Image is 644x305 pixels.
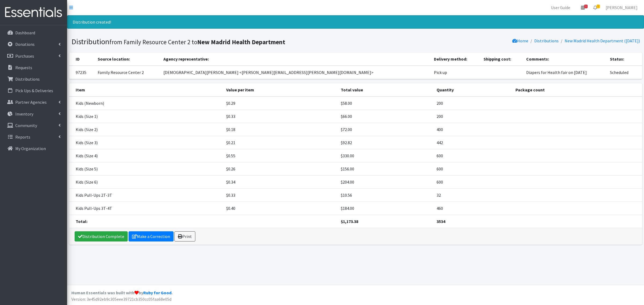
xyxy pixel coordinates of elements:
td: 200 [433,96,512,110]
td: $184.00 [338,202,433,215]
strong: Total: [76,219,87,224]
td: $72.00 [338,123,433,136]
span: 1 [597,5,600,8]
td: $0.40 [223,202,338,215]
th: Agency representative: [160,53,431,66]
a: Community [2,120,65,131]
th: Shipping cost: [480,53,523,66]
th: Value per item [223,83,338,96]
strong: Human Essentials was built with by . [71,290,173,295]
td: Scheduled [607,66,642,79]
a: Partner Agencies [2,97,65,107]
a: Ruby for Good [143,290,171,295]
a: New Madrid Health Department ([DATE]) [565,38,640,43]
td: Diapers for Health fair on [DATE] [523,66,607,79]
a: User Guide [547,2,575,13]
h1: Distribution [71,37,354,46]
td: $0.29 [223,96,338,110]
td: $0.26 [223,162,338,175]
th: Item [69,83,223,96]
td: $0.34 [223,175,338,188]
td: 600 [433,149,512,162]
td: $156.00 [338,162,433,175]
a: Print [174,231,195,241]
a: Donations [2,39,65,50]
td: $58.00 [338,96,433,110]
a: Dashboard [2,27,65,38]
td: 97235 [69,66,95,79]
td: $0.21 [223,136,338,149]
td: Kids (Size 2) [69,123,223,136]
td: $330.00 [338,149,433,162]
th: Package count [512,83,642,96]
span: Version: 3e45d92eb9c305eee39721cb350cc05faa68e05d [71,296,171,302]
p: Donations [15,42,35,47]
a: Pick Ups & Deliveries [2,85,65,96]
td: $10.56 [338,188,433,202]
td: $0.33 [223,110,338,123]
th: Total value [338,83,433,96]
td: $0.18 [223,123,338,136]
p: Reports [15,134,30,140]
a: 1 [589,2,601,13]
td: 600 [433,175,512,188]
td: 32 [433,188,512,202]
a: Make a Correction [129,231,174,241]
a: [PERSON_NAME] [601,2,642,13]
a: 1 [577,2,589,13]
td: $204.00 [338,175,433,188]
p: Distributions [15,76,40,82]
span: 1 [584,5,588,8]
p: Partner Agencies [15,99,47,105]
p: My Organization [15,146,46,151]
p: Dashboard [15,30,35,35]
p: Community [15,123,37,128]
td: Kids (Size 5) [69,162,223,175]
p: Purchases [15,53,34,59]
td: $0.55 [223,149,338,162]
strong: 3534 [437,219,445,224]
div: Distribution created! [67,15,644,29]
a: Requests [2,62,65,73]
img: HumanEssentials [2,3,65,21]
th: Comments: [523,53,607,66]
a: Purchases [2,51,65,61]
td: $66.00 [338,110,433,123]
th: Quantity [433,83,512,96]
th: Status: [607,53,642,66]
a: Home [512,38,528,43]
a: Reports [2,132,65,142]
p: Inventory [15,111,33,117]
strong: $1,173.38 [341,219,358,224]
p: Pick Ups & Deliveries [15,88,53,93]
a: Distribution Complete [75,231,128,241]
td: Kids (Size 3) [69,136,223,149]
td: $92.82 [338,136,433,149]
td: Kids (Size 4) [69,149,223,162]
th: ID [69,53,95,66]
td: 442 [433,136,512,149]
a: Inventory [2,109,65,119]
b: New Madrid Health Department [197,38,285,46]
td: 400 [433,123,512,136]
td: Kids (Newborn) [69,96,223,110]
th: Delivery method: [431,53,480,66]
td: 600 [433,162,512,175]
td: Family Resource Center 2 [94,66,160,79]
td: Pick up [431,66,480,79]
th: Source location: [94,53,160,66]
td: [DEMOGRAPHIC_DATA][PERSON_NAME] <[PERSON_NAME][EMAIL_ADDRESS][PERSON_NAME][DOMAIN_NAME]> [160,66,431,79]
td: 460 [433,202,512,215]
p: Requests [15,65,32,70]
small: from Family Resource Center 2 to [109,38,285,46]
td: 200 [433,110,512,123]
td: Kids Pull-Ups 2T-3T [69,188,223,202]
td: Kids (Size 1) [69,110,223,123]
td: Kids (Size 6) [69,175,223,188]
a: My Organization [2,143,65,154]
a: Distributions [534,38,559,43]
td: Kids Pull-Ups 3T-4T [69,202,223,215]
a: Distributions [2,74,65,84]
td: $0.33 [223,188,338,202]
